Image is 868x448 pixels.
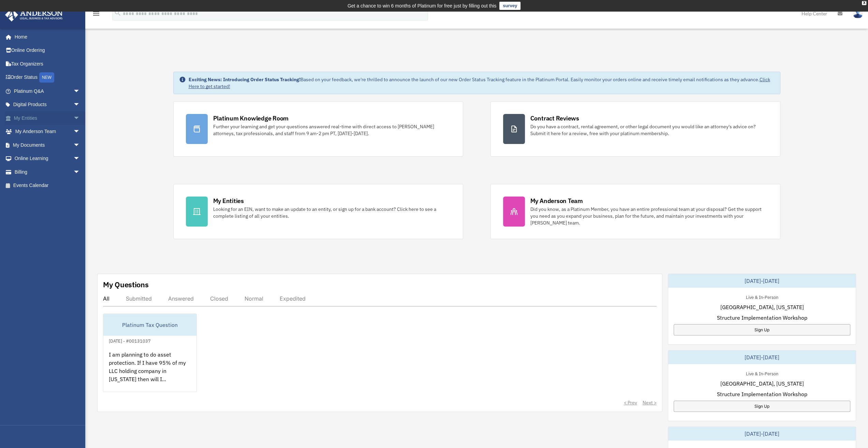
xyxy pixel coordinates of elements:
[73,98,87,112] span: arrow_drop_down
[5,57,90,71] a: Tax Organizers
[720,303,804,311] span: [GEOGRAPHIC_DATA], [US_STATE]
[530,114,579,122] div: Contract Reviews
[490,184,780,239] a: My Anderson Team Did you know, as a Platinum Member, you have an entire professional team at your...
[3,8,65,21] img: Anderson Advisors Platinum Portal
[5,71,90,85] a: Order StatusNEW
[740,370,783,377] div: Live & In-Person
[5,165,90,179] a: Billingarrow_drop_down
[189,76,770,89] a: Click Here to get started!
[674,401,850,412] a: Sign Up
[103,295,109,302] div: All
[213,197,244,205] div: My Entities
[720,379,804,388] span: [GEOGRAPHIC_DATA], [US_STATE]
[114,9,121,17] i: search
[530,123,768,137] div: Do you have a contract, rental agreement, or other legal document you would like an attorney's ad...
[213,206,451,219] div: Looking for an EIN, want to make an update to an entity, or sign up for a bank account? Click her...
[168,295,194,302] div: Answered
[717,390,807,398] span: Structure Implementation Workshop
[189,76,775,90] div: Based on your feedback, we're thrilled to announce the launch of our new Order Status Tracking fe...
[103,314,197,392] a: Platinum Tax Question[DATE] - #00131037I am planning to do asset protection. If I have 95% of my ...
[189,76,300,83] strong: Exciting News: Introducing Order Status Tracking!
[530,206,768,226] div: Did you know, as a Platinum Member, you have an entire professional team at your disposal? Get th...
[530,197,583,205] div: My Anderson Team
[73,111,87,125] span: arrow_drop_down
[862,1,866,5] div: close
[740,293,783,300] div: Live & In-Person
[73,152,87,166] span: arrow_drop_down
[5,30,87,44] a: Home
[5,152,90,165] a: Online Learningarrow_drop_down
[103,279,149,290] div: My Questions
[490,101,780,157] a: Contract Reviews Do you have a contract, rental agreement, or other legal document you would like...
[173,101,463,157] a: Platinum Knowledge Room Further your learning and get your questions answered real-time with dire...
[5,179,90,192] a: Events Calendar
[73,165,87,179] span: arrow_drop_down
[717,314,807,322] span: Structure Implementation Workshop
[853,9,863,18] img: User Pic
[674,324,850,335] a: Sign Up
[5,111,90,125] a: My Entitiesarrow_drop_down
[92,12,100,18] a: menu
[73,125,87,139] span: arrow_drop_down
[92,10,100,18] i: menu
[5,84,90,98] a: Platinum Q&Aarrow_drop_down
[103,345,196,398] div: I am planning to do asset protection. If I have 95% of my LLC holding company in [US_STATE] then ...
[103,314,196,336] div: Platinum Tax Question
[5,98,90,112] a: Digital Productsarrow_drop_down
[280,295,306,302] div: Expedited
[499,2,520,10] a: survey
[348,2,497,10] div: Get a chance to win 6 months of Platinum for free just by filling out this
[73,138,87,152] span: arrow_drop_down
[39,72,54,83] div: NEW
[5,125,90,139] a: My Anderson Teamarrow_drop_down
[5,44,90,57] a: Online Ordering
[213,114,289,122] div: Platinum Knowledge Room
[668,350,856,364] div: [DATE]-[DATE]
[213,123,451,137] div: Further your learning and get your questions answered real-time with direct access to [PERSON_NAM...
[173,184,463,239] a: My Entities Looking for an EIN, want to make an update to an entity, or sign up for a bank accoun...
[668,427,856,440] div: [DATE]-[DATE]
[103,337,156,344] div: [DATE] - #00131037
[245,295,263,302] div: Normal
[73,84,87,98] span: arrow_drop_down
[668,274,856,288] div: [DATE]-[DATE]
[210,295,228,302] div: Closed
[5,138,90,152] a: My Documentsarrow_drop_down
[126,295,152,302] div: Submitted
